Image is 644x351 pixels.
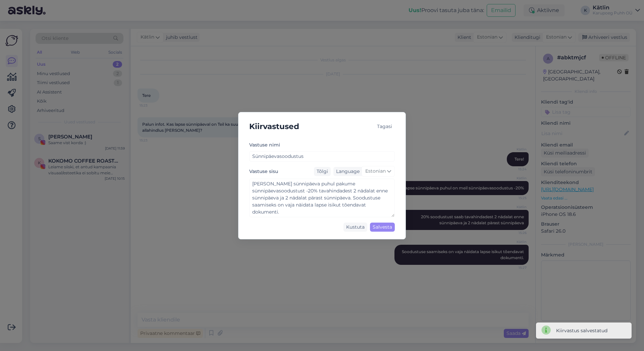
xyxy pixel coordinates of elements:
[249,120,299,133] h5: Kiirvastused
[314,167,331,176] div: Tõlgi
[343,223,367,232] div: Kustuta
[249,141,280,149] label: Vastuse nimi
[249,179,395,217] textarea: [PERSON_NAME] sünnipäeva puhul pakume sünnipäevasoodustust -20% tavahindadest 2 nädalat enne sünn...
[249,151,395,162] input: Lisa vastuse nimi
[370,223,395,232] div: Salvesta
[249,168,278,175] label: Vastuse sisu
[333,168,360,175] div: Language
[374,122,395,131] div: Tagasi
[365,168,386,175] span: Estonian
